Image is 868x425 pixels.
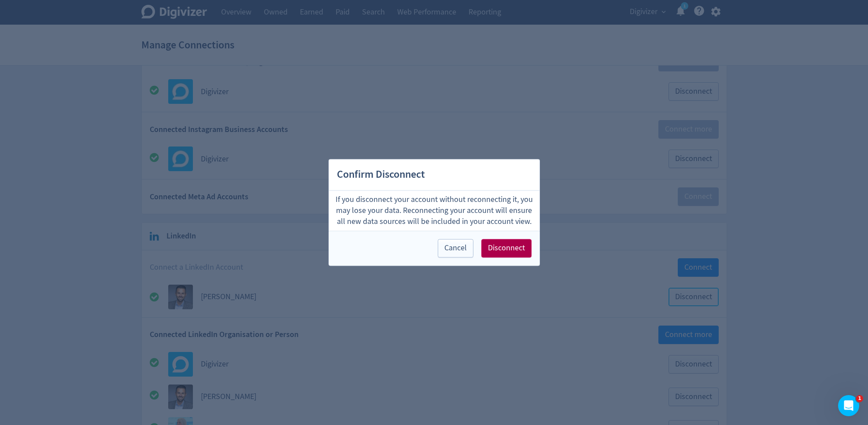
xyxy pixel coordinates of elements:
button: Cancel [438,239,473,258]
p: If you disconnect your account without reconnecting it, you may lose your data. Reconnecting your... [332,194,536,227]
span: Cancel [444,245,467,253]
span: 1 [856,395,863,402]
h2: Confirm Disconnect [329,159,539,191]
button: Disconnect [481,239,532,258]
span: Disconnect [488,245,525,253]
iframe: Intercom live chat [838,395,859,416]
